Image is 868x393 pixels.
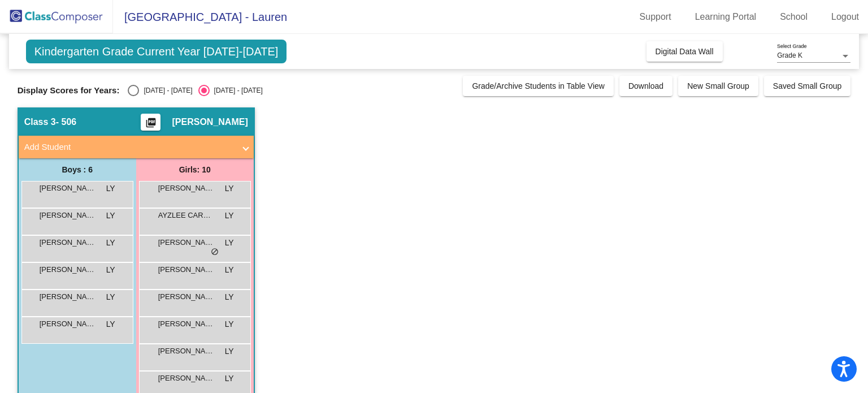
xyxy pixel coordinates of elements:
[158,237,215,248] span: [PERSON_NAME]
[106,183,115,195] span: LY
[158,264,215,275] span: [PERSON_NAME]
[773,81,841,90] span: Saved Small Group
[771,8,817,26] a: School
[225,264,234,276] span: LY
[472,81,605,90] span: Grade/Archive Students in Table View
[463,76,614,96] button: Grade/Archive Students in Table View
[26,40,287,63] span: Kindergarten Grade Current Year [DATE]-[DATE]
[225,237,234,249] span: LY
[158,318,215,330] span: [PERSON_NAME]
[136,158,254,181] div: Girls: 10
[144,117,158,133] mat-icon: picture_as_pdf
[686,8,766,26] a: Learning Portal
[225,210,234,222] span: LY
[777,51,802,59] span: Grade K
[225,291,234,303] span: LY
[18,85,120,96] span: Display Scores for Years:
[210,85,263,96] div: [DATE] - [DATE]
[40,183,96,194] span: [PERSON_NAME]
[646,41,723,62] button: Digital Data Wall
[225,346,234,357] span: LY
[141,114,160,131] button: Print Students Details
[172,116,248,128] span: [PERSON_NAME]
[19,158,136,181] div: Boys : 6
[106,318,115,330] span: LY
[40,291,96,303] span: [PERSON_NAME]
[225,183,234,195] span: LY
[128,85,262,96] mat-radio-group: Select an option
[631,8,680,26] a: Support
[24,141,235,154] mat-panel-title: Add Student
[158,210,215,221] span: AYZLEE CARRERA
[40,318,96,330] span: [PERSON_NAME]
[628,81,663,90] span: Download
[139,85,192,96] div: [DATE] - [DATE]
[106,237,115,249] span: LY
[56,116,76,128] span: - 506
[225,373,234,385] span: LY
[40,210,96,221] span: [PERSON_NAME]
[113,8,287,26] span: [GEOGRAPHIC_DATA] - Lauren
[211,248,219,257] span: do_not_disturb_alt
[619,76,672,96] button: Download
[158,346,215,357] span: [PERSON_NAME]
[40,264,96,275] span: [PERSON_NAME]
[158,373,215,384] span: [PERSON_NAME]
[106,210,115,222] span: LY
[678,76,758,96] button: New Small Group
[24,116,56,128] span: Class 3
[40,237,96,248] span: [PERSON_NAME]
[158,183,215,194] span: [PERSON_NAME]
[687,81,749,90] span: New Small Group
[158,291,215,303] span: [PERSON_NAME]
[106,291,115,303] span: LY
[656,47,714,56] span: Digital Data Wall
[822,8,868,26] a: Logout
[764,76,850,96] button: Saved Small Group
[19,136,254,158] mat-expansion-panel-header: Add Student
[225,318,234,330] span: LY
[106,264,115,276] span: LY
